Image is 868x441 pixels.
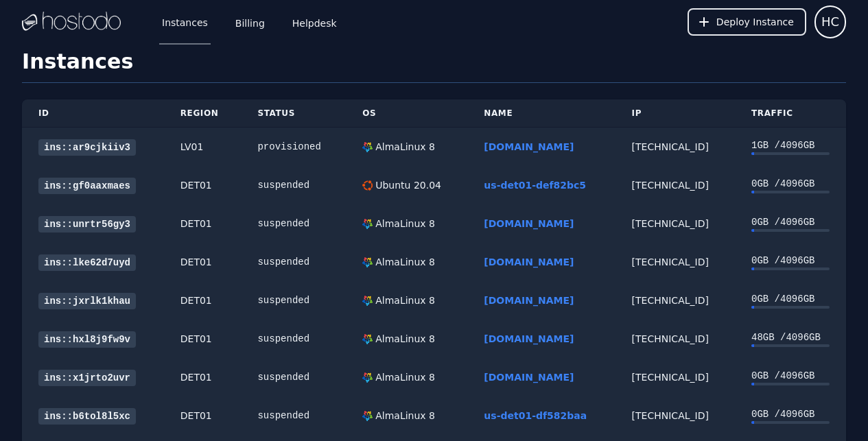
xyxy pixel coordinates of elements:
[632,178,718,192] div: [TECHNICAL_ID]
[484,141,574,152] a: [DOMAIN_NAME]
[164,99,242,128] th: Region
[632,294,718,307] div: [TECHNICAL_ID]
[38,331,136,348] a: ins::hxl8j9fw9v
[257,370,329,384] div: suspended
[615,99,735,128] th: IP
[362,180,373,191] img: Ubuntu 20.04
[632,409,718,422] div: [TECHNICAL_ID]
[362,334,373,344] img: AlmaLinux 8
[373,217,435,230] div: AlmaLinux 8
[373,178,441,192] div: Ubuntu 20.04
[180,140,225,154] div: LV01
[22,49,846,83] h1: Instances
[257,140,329,154] div: provisioned
[38,408,136,425] a: ins::b6tol8l5xc
[484,372,574,383] a: [DOMAIN_NAME]
[716,15,794,29] span: Deploy Instance
[632,140,718,154] div: [TECHNICAL_ID]
[180,294,225,307] div: DET01
[632,332,718,346] div: [TECHNICAL_ID]
[484,180,586,191] a: us-det01-def82bc5
[38,216,136,233] a: ins::unrtr56gy3
[751,369,830,383] div: 0 GB / 4096 GB
[751,215,830,229] div: 0 GB / 4096 GB
[688,8,806,36] button: Deploy Instance
[257,332,329,346] div: suspended
[346,99,467,128] th: OS
[467,99,615,128] th: Name
[373,255,435,269] div: AlmaLinux 8
[257,409,329,422] div: suspended
[484,410,587,421] a: us-det01-df582baa
[373,332,435,346] div: AlmaLinux 8
[632,255,718,269] div: [TECHNICAL_ID]
[362,372,373,383] img: AlmaLinux 8
[362,411,373,421] img: AlmaLinux 8
[257,255,329,269] div: suspended
[38,293,136,309] a: ins::jxrlk1khau
[38,178,136,194] a: ins::gf0aaxmaes
[38,370,136,386] a: ins::x1jrto2uvr
[180,178,225,192] div: DET01
[362,142,373,152] img: AlmaLinux 8
[814,5,846,38] button: User menu
[180,370,225,384] div: DET01
[751,254,830,267] div: 0 GB / 4096 GB
[632,217,718,230] div: [TECHNICAL_ID]
[241,99,346,128] th: Status
[257,294,329,307] div: suspended
[735,99,846,128] th: Traffic
[373,294,435,307] div: AlmaLinux 8
[38,139,136,156] a: ins::ar9cjkiiv3
[484,295,574,306] a: [DOMAIN_NAME]
[751,331,830,344] div: 48 GB / 4096 GB
[180,409,225,422] div: DET01
[362,219,373,229] img: AlmaLinux 8
[180,217,225,230] div: DET01
[751,177,830,191] div: 0 GB / 4096 GB
[373,370,435,384] div: AlmaLinux 8
[22,99,164,128] th: ID
[373,409,435,422] div: AlmaLinux 8
[362,296,373,306] img: AlmaLinux 8
[180,332,225,346] div: DET01
[751,139,830,152] div: 1 GB / 4096 GB
[38,254,136,271] a: ins::lke62d7uyd
[821,12,839,32] span: HC
[751,292,830,306] div: 0 GB / 4096 GB
[257,178,329,192] div: suspended
[484,333,574,344] a: [DOMAIN_NAME]
[22,12,121,32] img: Logo
[257,217,329,230] div: suspended
[484,218,574,229] a: [DOMAIN_NAME]
[632,370,718,384] div: [TECHNICAL_ID]
[180,255,225,269] div: DET01
[484,257,574,267] a: [DOMAIN_NAME]
[362,257,373,267] img: AlmaLinux 8
[373,140,435,154] div: AlmaLinux 8
[751,407,830,421] div: 0 GB / 4096 GB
